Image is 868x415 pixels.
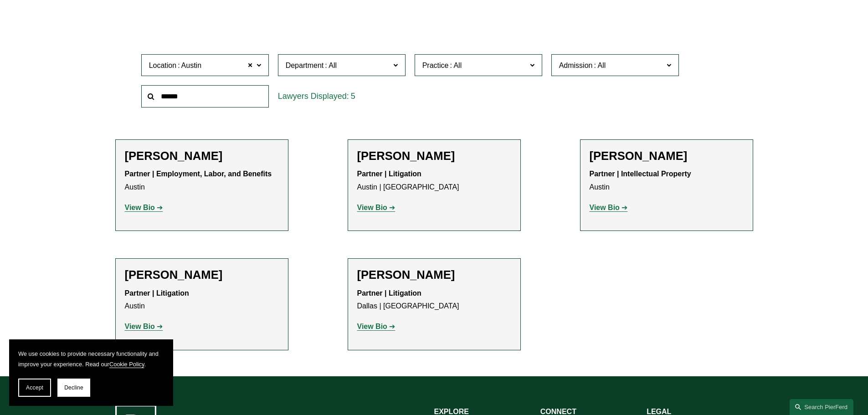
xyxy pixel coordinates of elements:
[357,268,511,282] h2: [PERSON_NAME]
[590,170,691,178] strong: Partner | Intellectual Property
[351,92,355,101] span: 5
[9,339,173,406] section: Cookie banner
[125,149,279,163] h2: [PERSON_NAME]
[790,399,853,415] a: Search this site
[357,323,395,330] a: View Bio
[422,61,449,69] span: Practice
[357,204,395,211] a: View Bio
[125,204,155,211] strong: View Bio
[64,384,83,391] span: Decline
[125,168,279,194] p: Austin
[357,289,421,297] strong: Partner | Litigation
[125,287,279,313] p: Austin
[559,61,593,69] span: Admission
[57,379,90,397] button: Decline
[590,149,744,163] h2: [PERSON_NAME]
[125,323,163,330] a: View Bio
[181,60,201,72] span: Austin
[125,204,163,211] a: View Bio
[149,61,177,69] span: Location
[590,168,744,194] p: Austin
[357,287,511,313] p: Dallas | [GEOGRAPHIC_DATA]
[357,170,421,178] strong: Partner | Litigation
[590,204,628,211] a: View Bio
[125,170,272,178] strong: Partner | Employment, Labor, and Benefits
[590,204,620,211] strong: View Bio
[18,379,51,397] button: Accept
[357,149,511,163] h2: [PERSON_NAME]
[26,384,43,391] span: Accept
[109,361,144,368] a: Cookie Policy
[18,348,164,369] p: We use cookies to provide necessary functionality and improve your experience. Read our .
[357,204,387,211] strong: View Bio
[125,323,155,330] strong: View Bio
[125,268,279,282] h2: [PERSON_NAME]
[286,61,324,69] span: Department
[357,168,511,194] p: Austin | [GEOGRAPHIC_DATA]
[125,289,189,297] strong: Partner | Litigation
[357,323,387,330] strong: View Bio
